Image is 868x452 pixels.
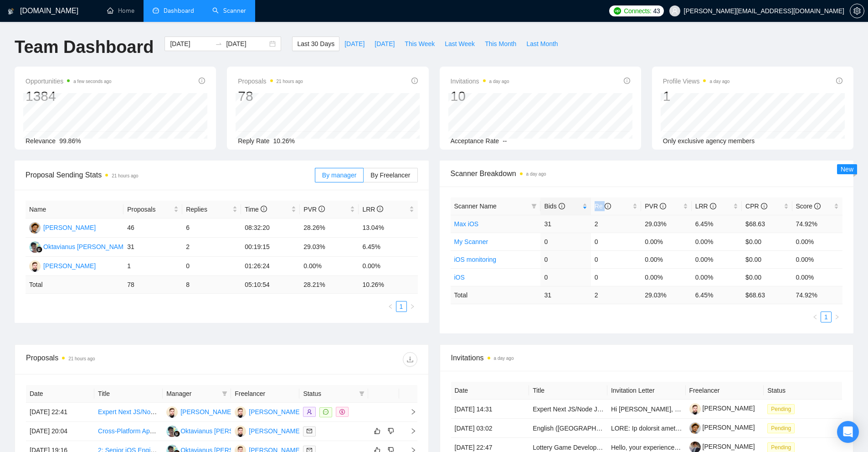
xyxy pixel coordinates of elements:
td: $0.00 [742,268,792,286]
span: LRR [362,206,383,213]
td: 05:10:54 [241,276,300,294]
span: 10.26% [273,137,295,145]
span: Proposal Sending Stats [26,169,315,181]
button: Last Week [440,36,480,51]
td: 0.00% [300,257,359,276]
time: a day ago [526,171,546,177]
span: dashboard [153,7,159,14]
td: 31 [540,286,591,304]
img: gigradar-bm.png [36,246,42,253]
a: MS[PERSON_NAME] [235,408,301,415]
time: 21 hours ago [277,79,303,84]
td: 29.03% [641,215,691,233]
span: filter [220,387,229,400]
td: 0.00% [792,233,842,250]
span: 99.86% [59,137,81,145]
span: 43 [653,6,660,16]
td: [DATE] 14:31 [451,400,529,419]
button: [DATE] [339,36,370,51]
th: Freelancer [686,382,764,400]
img: logo [8,4,14,19]
span: setting [850,7,864,15]
div: 1 [663,88,730,105]
a: [PERSON_NAME] [689,405,755,412]
div: 10 [451,88,509,105]
a: MS[PERSON_NAME] [166,408,233,415]
span: New [841,166,853,173]
span: info-circle [660,203,666,209]
span: info-circle [605,203,611,209]
span: filter [531,203,537,209]
td: $ 68.63 [742,286,792,304]
td: 0 [540,233,591,250]
span: Status [303,389,355,399]
li: Previous Page [810,312,821,322]
time: a day ago [494,356,514,361]
span: Proposals [238,76,303,87]
th: Freelancer [231,385,299,403]
span: left [388,304,393,309]
th: Proposals [123,201,182,218]
td: 01:26:24 [241,257,300,276]
span: -- [503,137,507,145]
button: setting [850,4,864,18]
span: This Month [485,39,516,49]
th: Name [26,201,123,218]
li: Next Page [407,301,418,312]
li: 1 [821,312,832,322]
span: Re [595,203,611,210]
time: a few seconds ago [73,79,111,84]
img: c1clXohuo46-vQdmP0kbVvNwud-YZVqL2BW4Vi-HtIEsfOfEHpiivwJS80KMfCc6uv [689,403,701,415]
td: [DATE] 22:41 [26,403,94,422]
td: 0 [591,233,641,250]
span: Pending [767,404,795,414]
span: info-circle [559,203,565,209]
time: a day ago [709,79,729,84]
li: Next Page [832,312,842,322]
img: gigradar-bm.png [174,431,180,437]
span: [DATE] [375,39,395,49]
a: searchScanner [212,7,246,15]
li: 1 [396,301,407,312]
time: 21 hours ago [112,173,138,178]
th: Date [26,385,94,403]
span: info-circle [836,78,842,84]
td: 0.00% [359,257,417,276]
button: [DATE] [370,36,400,51]
span: like [374,427,380,435]
td: $0.00 [742,250,792,268]
td: 6.45% [692,215,742,233]
td: 0.00% [641,233,691,250]
span: Last Month [526,39,558,49]
span: filter [359,391,365,396]
td: 78 [123,276,182,294]
span: Bids [544,203,565,210]
td: 6 [182,218,241,238]
button: left [385,301,396,312]
a: English ([GEOGRAPHIC_DATA]) Voice Actors Needed for Fictional Character Recording [533,425,782,432]
a: [PERSON_NAME] [689,424,755,431]
td: 10.26 % [359,276,417,294]
td: 28.21 % [300,276,359,294]
td: 29.03% [300,238,359,257]
div: [PERSON_NAME] [249,407,301,417]
div: [PERSON_NAME] [43,223,96,233]
img: MS [29,260,41,272]
a: 1 [821,312,831,322]
span: to [215,40,222,47]
span: filter [529,199,539,213]
span: swap-right [215,40,222,47]
td: 74.92 % [792,286,842,304]
span: download [403,356,417,363]
span: [DATE] [344,39,365,49]
span: message [323,409,329,415]
td: Expert Next JS/Node JS Developer Needed for Website Replication [94,403,163,422]
span: info-circle [199,78,205,84]
span: Scanner Name [454,203,497,210]
td: $0.00 [742,233,792,250]
span: Manager [166,389,218,399]
a: [PERSON_NAME] [689,443,755,450]
span: Dashboard [164,7,194,15]
input: Start date [170,39,211,49]
button: right [407,301,418,312]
